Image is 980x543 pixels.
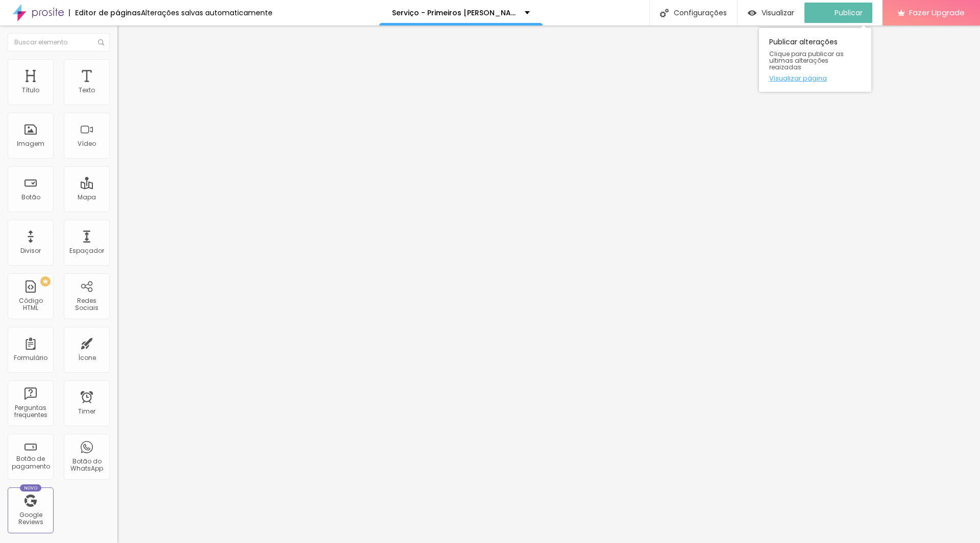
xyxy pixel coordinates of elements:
[10,511,51,526] div: Google Reviews
[392,9,517,16] p: Serviço - Primeiros [PERSON_NAME]
[141,9,273,16] div: Alterações salvas automaticamente
[835,9,863,17] span: Publicar
[66,297,107,312] div: Redes Sociais
[69,247,104,254] div: Espaçador
[20,484,42,492] div: Novo
[804,3,872,23] button: Publicar
[78,408,95,415] div: Timer
[98,39,104,45] img: Icone
[78,140,96,147] div: Vídeo
[69,9,141,16] div: Editor de páginas
[10,404,51,419] div: Perguntas frequentes
[117,25,980,543] iframe: Editor
[8,33,110,51] input: Buscar elemento
[78,354,96,361] div: Ícone
[22,87,39,94] div: Título
[66,458,107,473] div: Botão do WhatsApp
[909,8,965,17] span: Fazer Upgrade
[769,75,861,82] a: Visualizar página
[20,247,41,254] div: Divisor
[78,194,96,201] div: Mapa
[769,50,861,71] span: Clique para publicar as ultimas alterações reaizadas
[14,354,47,361] div: Formulário
[748,9,756,17] img: view-1.svg
[10,455,51,470] div: Botão de pagamento
[21,194,40,201] div: Botão
[17,140,44,147] div: Imagem
[660,9,669,17] img: Icone
[759,28,871,92] div: Publicar alterações
[10,297,51,312] div: Código HTML
[738,3,804,23] button: Visualizar
[79,87,95,94] div: Texto
[762,9,794,17] span: Visualizar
